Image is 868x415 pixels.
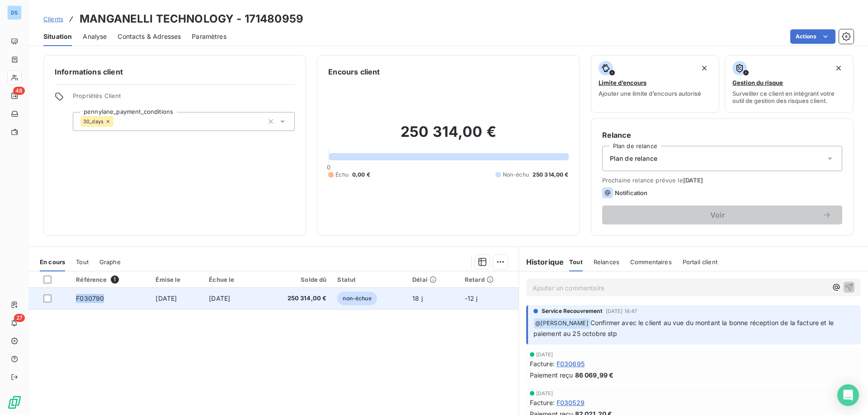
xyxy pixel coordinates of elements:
[328,66,380,77] h6: Encours client
[263,276,327,283] div: Solde dû
[602,177,842,184] span: Prochaine relance prévue le
[530,359,555,368] span: Facture :
[536,391,553,396] span: [DATE]
[335,171,349,179] span: Échu
[534,318,590,329] span: @ [PERSON_NAME]
[43,14,63,23] a: Clients
[725,55,854,113] button: Gestion du risqueSurveiller ce client en intégrant votre outil de gestion des risques client.
[613,211,822,219] span: Voir
[99,258,121,266] span: Graphe
[83,32,107,41] span: Analyse
[606,308,637,314] span: [DATE] 18:47
[837,384,859,406] div: Open Intercom Messenger
[76,258,89,266] span: Tout
[594,258,619,266] span: Relances
[732,79,783,86] span: Gestion du risque
[790,29,835,44] button: Actions
[591,55,720,113] button: Limite d’encoursAjouter une limite d’encours autorisé
[412,276,454,283] div: Délai
[575,370,614,380] span: 86 069,99 €
[337,292,377,305] span: non-échue
[192,32,226,41] span: Paramètres
[337,276,401,283] div: Statut
[533,319,835,337] span: Confirmer avec le client au vue du montant la bonne réception de la facture et le paiement au 25 ...
[530,398,555,407] span: Facture :
[73,92,295,105] span: Propriétés Client
[111,275,119,284] span: 1
[599,79,646,86] span: Limite d’encours
[557,398,585,407] span: F030529
[519,256,564,267] h6: Historique
[76,294,104,302] span: F030790
[602,130,842,140] h6: Relance
[465,294,478,302] span: -12 j
[76,275,145,284] div: Référence
[465,276,513,283] div: Retard
[542,307,602,315] span: Service Recouvrement
[615,189,648,196] span: Notification
[83,119,104,124] span: 30_days
[503,171,529,179] span: Non-échu
[7,5,22,20] div: DS
[599,90,701,97] span: Ajouter une limite d’encours autorisé
[352,171,370,179] span: 0,00 €
[263,294,327,303] span: 250 314,00 €
[13,87,25,95] span: 48
[156,294,177,302] span: [DATE]
[683,258,717,266] span: Portail client
[536,352,553,357] span: [DATE]
[610,154,657,163] span: Plan de relance
[14,314,25,322] span: 27
[7,395,22,410] img: Logo LeanPay
[43,15,63,23] span: Clients
[43,32,72,41] span: Situation
[156,276,198,283] div: Émise le
[557,359,585,368] span: F030695
[530,370,573,380] span: Paiement reçu
[80,11,303,27] h3: MANGANELLI TECHNOLOGY - 171480959
[732,90,846,104] span: Surveiller ce client en intégrant votre outil de gestion des risques client.
[328,123,568,150] h2: 250 314,00 €
[209,294,230,302] span: [DATE]
[569,258,583,266] span: Tout
[630,258,672,266] span: Commentaires
[40,258,65,266] span: En cours
[533,171,569,179] span: 250 314,00 €
[118,32,181,41] span: Contacts & Adresses
[55,66,295,77] h6: Informations client
[327,163,330,171] span: 0
[602,205,842,224] button: Voir
[113,117,121,126] input: Ajouter une valeur
[683,177,703,184] span: [DATE]
[412,294,423,302] span: 18 j
[209,276,252,283] div: Échue le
